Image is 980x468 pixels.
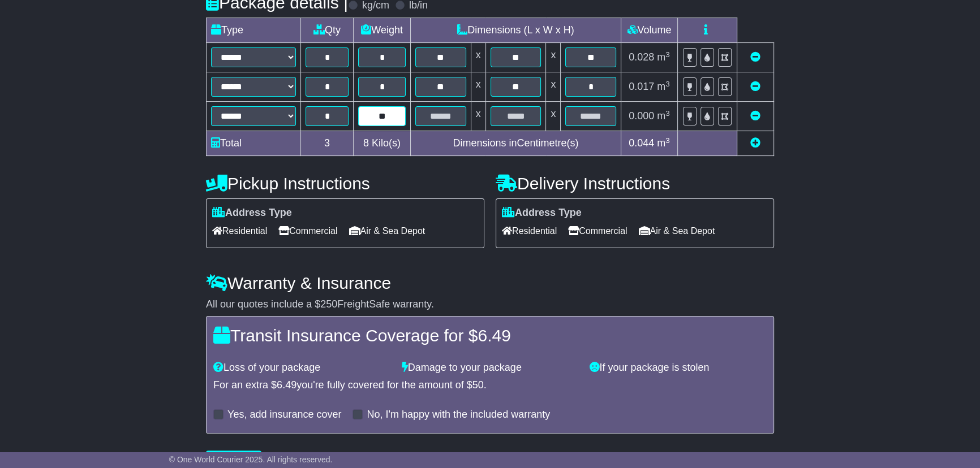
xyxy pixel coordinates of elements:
sup: 3 [665,50,670,59]
label: Address Type [502,207,582,219]
span: 0.000 [629,110,654,122]
a: Remove this item [750,110,760,122]
div: Loss of your package [208,362,396,374]
label: No, I'm happy with the included warranty [367,409,550,421]
span: 6.49 [277,379,296,391]
sup: 3 [665,80,670,88]
td: Dimensions (L x W x H) [410,18,621,43]
span: Air & Sea Depot [349,222,425,240]
span: 6.49 [478,326,510,345]
span: Residential [502,222,557,240]
div: If your package is stolen [584,362,772,374]
div: All our quotes include a $ FreightSafe warranty. [206,298,774,311]
div: For an extra $ you're fully covered for the amount of $ . [213,379,767,392]
span: 0.017 [629,81,654,92]
h4: Transit Insurance Coverage for $ [213,326,767,345]
span: 50 [472,379,484,391]
td: 3 [301,131,354,156]
span: 8 [363,137,369,149]
h4: Pickup Instructions [206,174,484,193]
span: 0.028 [629,51,654,63]
span: © One World Courier 2025. All rights reserved. [169,455,333,464]
label: Yes, add insurance cover [227,409,341,421]
td: x [546,43,561,72]
td: x [471,102,485,131]
span: Commercial [568,222,627,240]
span: m [657,81,670,92]
td: Kilo(s) [354,131,411,156]
td: Dimensions in Centimetre(s) [410,131,621,156]
td: Type [207,18,301,43]
a: Remove this item [750,51,760,63]
td: Total [207,131,301,156]
span: 250 [320,298,337,310]
td: Volume [621,18,677,43]
a: Remove this item [750,81,760,92]
span: m [657,110,670,122]
span: m [657,137,670,149]
td: x [471,72,485,102]
sup: 3 [665,109,670,118]
td: x [546,72,561,102]
td: x [546,102,561,131]
div: Damage to your package [396,362,584,374]
span: m [657,51,670,63]
td: Weight [354,18,411,43]
a: Add new item [750,137,760,149]
h4: Warranty & Insurance [206,274,774,292]
label: Address Type [212,207,292,219]
h4: Delivery Instructions [496,174,774,193]
span: Commercial [278,222,337,240]
span: Residential [212,222,267,240]
span: 0.044 [629,137,654,149]
td: x [471,43,485,72]
td: Qty [301,18,354,43]
span: Air & Sea Depot [639,222,715,240]
sup: 3 [665,136,670,145]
